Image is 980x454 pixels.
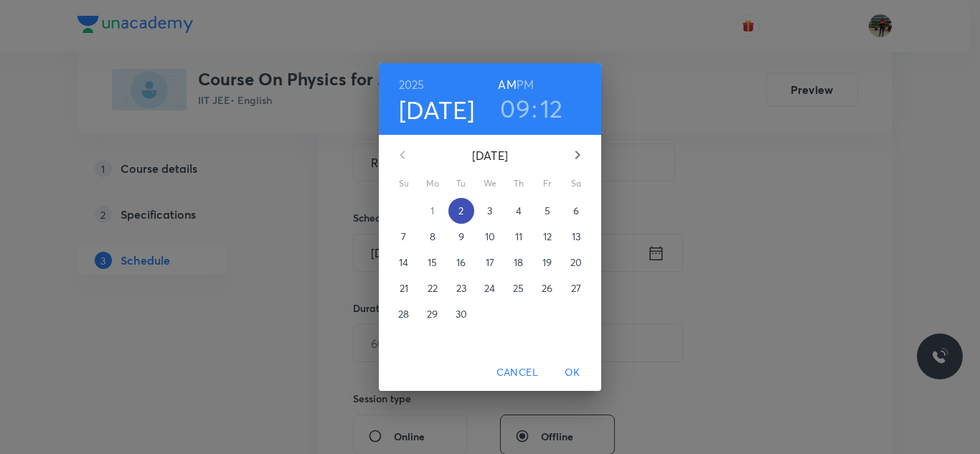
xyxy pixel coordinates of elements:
p: 11 [515,230,522,244]
button: 27 [563,275,589,301]
span: Mo [420,176,446,191]
p: 23 [456,281,466,295]
p: 29 [427,307,438,321]
p: 13 [572,230,580,244]
p: 4 [516,204,522,218]
p: 7 [401,230,406,244]
p: 3 [487,204,492,218]
button: Cancel [491,359,544,386]
span: Su [391,176,417,191]
button: 11 [506,224,532,250]
p: 16 [456,255,466,270]
p: 21 [400,281,408,295]
button: 28 [391,301,417,327]
p: 30 [456,307,467,321]
p: 2 [458,204,463,218]
button: 30 [448,301,474,327]
p: 24 [484,281,495,295]
button: OK [550,359,595,386]
button: 21 [391,275,417,301]
span: Tu [448,176,474,191]
p: 19 [542,255,552,270]
button: 10 [477,224,503,250]
p: 26 [542,281,552,295]
p: 28 [398,307,409,321]
button: 3 [477,198,503,224]
button: 09 [500,93,530,123]
button: PM [517,75,534,95]
span: Sa [563,176,589,191]
button: 2 [448,198,474,224]
p: [DATE] [420,147,560,164]
button: 24 [477,275,503,301]
p: 10 [485,230,495,244]
button: [DATE] [399,95,475,125]
p: 22 [428,281,438,295]
button: AM [498,75,516,95]
span: We [477,176,503,191]
p: 6 [573,204,579,218]
span: Fr [534,176,560,191]
span: Cancel [496,364,538,382]
button: 12 [534,224,560,250]
button: 19 [534,250,560,275]
button: 22 [420,275,446,301]
button: 29 [420,301,446,327]
p: 5 [545,204,550,218]
p: 27 [571,281,581,295]
button: 5 [534,198,560,224]
button: 2025 [399,75,425,95]
h3: : [532,93,537,123]
span: Th [506,176,532,191]
button: 7 [391,224,417,250]
p: 9 [458,230,464,244]
p: 18 [514,255,523,270]
p: 20 [570,255,582,270]
button: 14 [391,250,417,275]
button: 6 [563,198,589,224]
p: 8 [430,230,435,244]
button: 25 [506,275,532,301]
p: 14 [399,255,408,270]
p: 15 [428,255,437,270]
p: 17 [486,255,494,270]
button: 13 [563,224,589,250]
span: OK [555,364,590,382]
button: 8 [420,224,446,250]
p: 25 [513,281,524,295]
p: 12 [543,230,552,244]
button: 9 [448,224,474,250]
button: 20 [563,250,589,275]
button: 15 [420,250,446,275]
button: 16 [448,250,474,275]
button: 23 [448,275,474,301]
button: 12 [540,93,563,123]
button: 18 [506,250,532,275]
button: 17 [477,250,503,275]
button: 4 [506,198,532,224]
button: 26 [534,275,560,301]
